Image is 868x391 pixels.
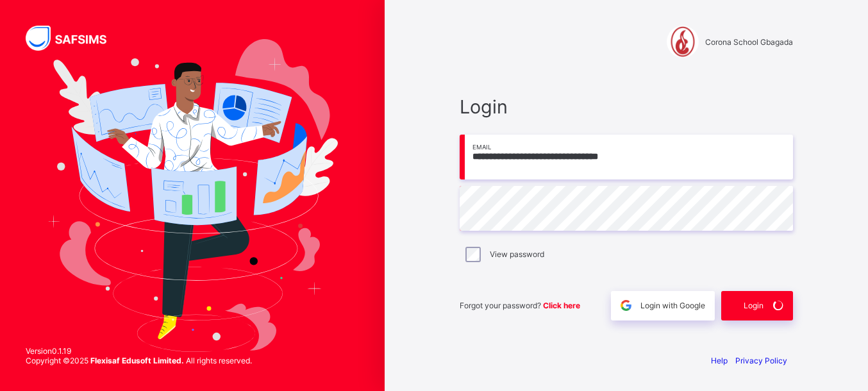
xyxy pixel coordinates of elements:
[619,298,633,313] img: google.396cfc9801f0270233282035f929180a.svg
[26,356,252,365] span: Copyright © 2025 All rights reserved.
[543,301,580,310] a: Click here
[711,356,728,365] a: Help
[26,26,122,51] img: SAFSIMS Logo
[735,356,787,365] a: Privacy Policy
[490,249,544,259] label: View password
[744,301,764,310] span: Login
[640,301,705,310] span: Login with Google
[460,96,793,118] span: Login
[90,356,184,365] strong: Flexisaf Edusoft Limited.
[26,346,252,356] span: Version 0.1.19
[460,301,580,310] span: Forgot your password?
[705,37,793,47] span: Corona School Gbagada
[47,39,338,352] img: Hero Image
